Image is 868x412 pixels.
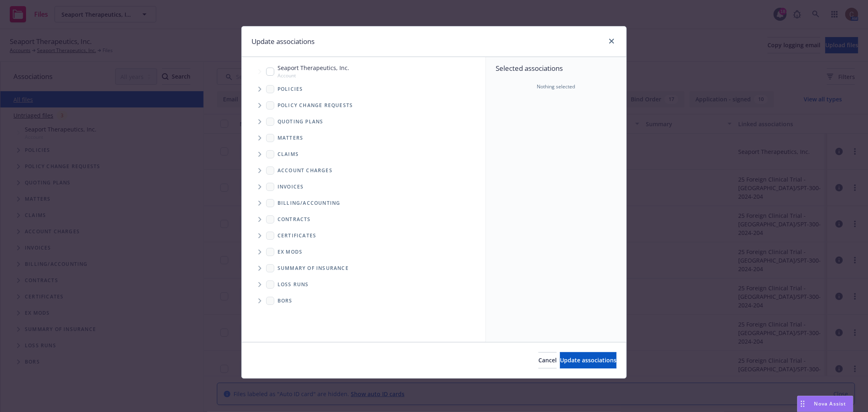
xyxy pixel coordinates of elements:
[798,396,808,412] div: Drag to move
[278,64,349,72] span: Seaport Therapeutics, Inc.
[278,250,302,254] span: Ex Mods
[607,36,617,46] a: close
[242,195,485,309] div: Folder Tree Example
[814,400,846,407] span: Nova Assist
[278,233,316,238] span: Certificates
[278,103,353,108] span: Policy change requests
[278,152,299,157] span: Claims
[278,184,304,189] span: Invoices
[560,356,617,364] span: Update associations
[278,119,324,124] span: Quoting plans
[278,217,311,222] span: Contracts
[537,83,575,90] span: Nothing selected
[278,282,309,287] span: Loss Runs
[242,62,485,195] div: Tree Example
[251,36,315,47] h1: Update associations
[797,396,853,412] button: Nova Assist
[278,87,303,92] span: Policies
[560,352,617,368] button: Update associations
[496,64,617,73] span: Selected associations
[538,356,557,364] span: Cancel
[278,201,341,206] span: Billing/Accounting
[538,352,557,368] button: Cancel
[278,136,303,140] span: Matters
[278,266,349,271] span: Summary of insurance
[278,298,293,303] span: BORs
[278,72,349,79] span: Account
[278,168,332,173] span: Account charges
